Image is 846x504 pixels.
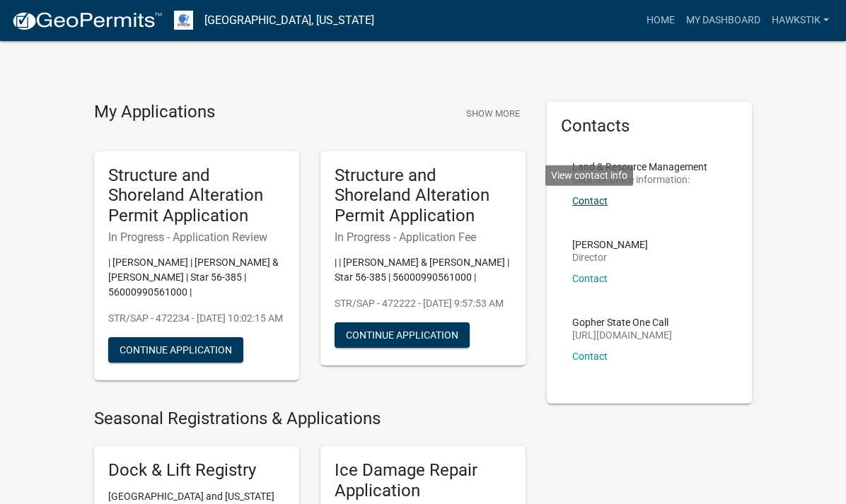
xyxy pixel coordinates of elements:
a: Home [641,7,680,34]
h6: In Progress - Application Fee [335,230,511,244]
p: | | [PERSON_NAME] & [PERSON_NAME] | Star 56-385 | 56000990561000 | [335,255,511,285]
button: Continue Application [108,337,243,363]
a: My Dashboard [680,7,766,34]
a: Hawkstik [766,7,835,34]
h5: Dock & Lift Registry [108,460,285,481]
p: Click for office information: [572,175,707,184]
button: Continue Application [335,322,470,348]
p: STR/SAP - 472234 - [DATE] 10:02:15 AM [108,311,285,326]
h6: In Progress - Application Review [108,230,285,244]
p: Director [572,252,648,262]
p: Gopher State One Call [572,317,672,327]
h5: Structure and Shoreland Alteration Permit Application [108,165,285,226]
a: Contact [572,273,608,284]
h4: Seasonal Registrations & Applications [94,409,526,429]
button: Show More [460,102,526,125]
p: Land & Resource Management [572,162,707,172]
h5: Structure and Shoreland Alteration Permit Application [335,165,511,226]
p: [URL][DOMAIN_NAME] [572,330,672,340]
p: STR/SAP - 472222 - [DATE] 9:57:53 AM [335,296,511,311]
h5: Ice Damage Repair Application [335,460,511,501]
a: Contact [572,195,608,206]
p: | [PERSON_NAME] | [PERSON_NAME] & [PERSON_NAME] | Star 56-385 | 56000990561000 | [108,255,285,300]
h4: My Applications [94,102,215,123]
img: Otter Tail County, Minnesota [174,11,193,30]
a: [GEOGRAPHIC_DATA], [US_STATE] [204,8,374,33]
h5: Contacts [561,116,738,136]
a: Contact [572,351,608,362]
p: [PERSON_NAME] [572,240,648,250]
